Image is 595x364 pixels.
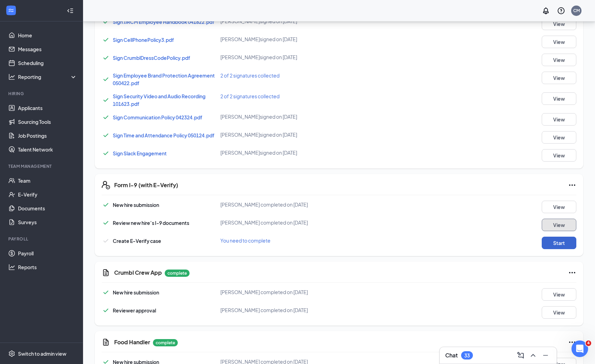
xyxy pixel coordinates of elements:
[113,202,159,208] span: New hire submission
[18,246,77,260] a: Payroll
[114,338,150,346] h5: Food Handler
[540,350,551,361] button: Minimize
[102,306,110,315] svg: Checkmark
[113,132,214,138] a: Sign Time and Attendance Policy 050124.pdf
[542,149,576,162] button: View
[113,93,205,107] a: Sign Security Video and Audio Recording 101623.pdf
[102,201,110,209] svg: Checkmark
[542,131,576,144] button: View
[220,72,280,79] span: 2 of 2 signatures collected
[113,220,189,226] span: Review new hire’s I-9 documents
[113,307,156,313] span: Reviewer approval
[542,18,576,30] button: View
[18,28,77,42] a: Home
[165,270,190,277] p: complete
[102,181,110,189] svg: FormI9EVerifyIcon
[220,113,378,120] div: [PERSON_NAME] signed on [DATE]
[8,350,15,357] svg: Settings
[18,215,77,229] a: Surveys
[18,174,77,188] a: Team
[18,115,77,129] a: Sourcing Tools
[102,113,110,121] svg: Checkmark
[571,340,588,357] iframe: Intercom live chat
[18,56,77,70] a: Scheduling
[220,54,378,61] div: [PERSON_NAME] signed on [DATE]
[542,113,576,126] button: View
[18,143,77,156] a: Talent Network
[18,129,77,143] a: Job Postings
[516,351,525,360] svg: ComposeMessage
[102,54,110,62] svg: Checkmark
[113,19,214,25] a: Sign JJRCM Employee Handbook 041822.pdf
[528,350,539,361] button: ChevronUp
[542,288,576,301] button: View
[220,131,378,138] div: [PERSON_NAME] signed on [DATE]
[8,91,76,97] div: Hiring
[8,236,76,242] div: Payroll
[568,338,576,346] svg: Ellipses
[18,101,77,115] a: Applicants
[67,7,74,14] svg: Collapse
[114,269,162,276] h5: Crumbl Crew App
[102,131,110,139] svg: Checkmark
[18,73,77,80] div: Reporting
[113,55,190,61] a: Sign CrumblDressCodePolicy.pdf
[573,8,580,13] div: CM
[18,350,66,357] div: Switch to admin view
[102,96,110,104] svg: Checkmark
[542,306,576,319] button: View
[102,75,110,83] svg: Checkmark
[102,18,110,26] svg: Checkmark
[542,54,576,66] button: View
[220,93,280,99] span: 2 of 2 signatures collected
[220,36,378,43] div: [PERSON_NAME] signed on [DATE]
[113,114,202,120] a: Sign Communication Policy 042324.pdf
[102,288,110,297] svg: Checkmark
[113,37,174,43] a: Sign CellPhonePolicy3.pdf
[8,163,76,169] div: Team Management
[102,149,110,157] svg: Checkmark
[18,201,77,215] a: Documents
[542,36,576,48] button: View
[113,150,167,156] a: Sign Slack Engagement
[529,351,537,360] svg: ChevronUp
[464,353,470,358] div: 33
[8,7,15,14] svg: WorkstreamLogo
[220,237,271,244] span: You need to complete
[542,219,576,231] button: View
[542,72,576,84] button: View
[18,188,77,201] a: E-Verify
[18,260,77,274] a: Reports
[18,42,77,56] a: Messages
[220,219,308,226] span: [PERSON_NAME] completed on [DATE]
[586,340,591,346] span: 4
[153,339,178,346] p: complete
[102,338,110,346] svg: CustomFormIcon
[568,181,576,189] svg: Ellipses
[542,92,576,105] button: View
[220,307,308,313] span: [PERSON_NAME] completed on [DATE]
[515,350,526,361] button: ComposeMessage
[220,289,308,295] span: [PERSON_NAME] completed on [DATE]
[557,7,565,15] svg: QuestionInfo
[8,73,15,80] svg: Analysis
[220,201,308,208] span: [PERSON_NAME] completed on [DATE]
[102,219,110,227] svg: Checkmark
[541,351,550,360] svg: Minimize
[113,238,161,244] span: Create E-Verify case
[113,72,215,86] a: Sign Employee Brand Protection Agreement 050422.pdf
[542,201,576,213] button: View
[568,269,576,277] svg: Ellipses
[114,181,178,189] h5: Form I-9 (with E-Verify)
[102,237,110,245] svg: Checkmark
[102,36,110,44] svg: Checkmark
[220,149,378,156] div: [PERSON_NAME] signed on [DATE]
